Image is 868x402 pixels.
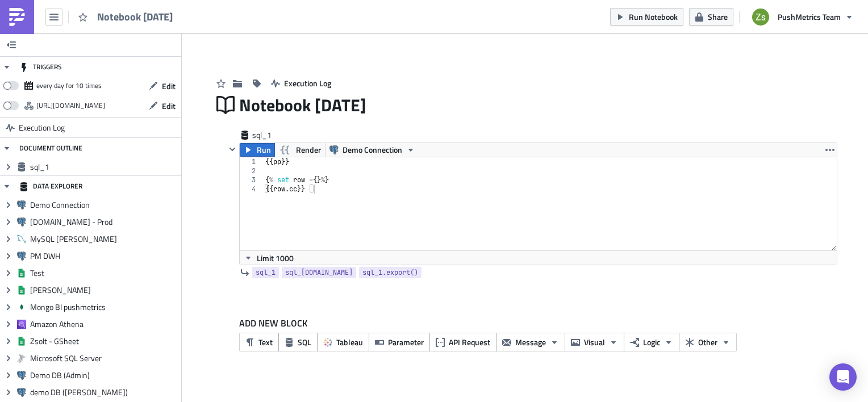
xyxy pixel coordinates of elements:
span: sql_1.export() [362,267,418,278]
span: Render [296,143,321,157]
span: Run [257,143,271,157]
span: Parameter [388,336,424,348]
div: every day for 10 times [36,77,102,94]
span: Run Notebook [629,11,678,23]
div: Open Intercom Messenger [829,363,857,391]
button: Hide content [226,143,239,156]
button: Edit [143,97,181,115]
button: Visual [565,333,624,351]
button: SQL [278,333,318,351]
span: demo DB ([PERSON_NAME]) [30,387,178,397]
span: Tableau [336,336,363,348]
div: DOCUMENT OUTLINE [19,138,82,158]
button: Render [274,143,326,157]
span: Zsolt - GSheet [30,336,178,346]
label: ADD NEW BLOCK [239,316,837,330]
span: sql_1 [256,267,276,278]
span: Text [258,336,273,348]
img: PushMetrics [8,8,26,26]
span: Microsoft SQL Server [30,353,178,363]
span: API Request [449,336,490,348]
button: PushMetrics Team [745,5,859,30]
button: Execution Log [265,74,337,92]
span: [DOMAIN_NAME] - Prod [30,217,178,227]
button: Limit 1000 [240,251,298,265]
span: Amazon Athena [30,319,178,329]
span: Demo Connection [30,200,178,210]
img: Avatar [751,7,770,27]
span: MySQL [PERSON_NAME] [30,234,178,244]
span: PushMetrics Team [778,11,841,23]
button: Share [689,8,733,26]
span: PM DWH [30,251,178,261]
button: Logic [624,333,679,351]
span: Demo Connection [343,143,402,157]
span: Execution Log [284,77,331,89]
span: SQL [298,336,311,348]
button: API Request [429,333,496,351]
span: Edit [162,80,176,92]
span: Limit 1000 [257,252,294,264]
a: sql_1 [252,267,279,278]
a: sql_[DOMAIN_NAME] [282,267,356,278]
span: Logic [643,336,660,348]
span: [PERSON_NAME] [30,285,178,295]
span: Visual [584,336,605,348]
span: Notebook [DATE] [239,94,368,116]
div: 4 [240,185,263,194]
button: Parameter [369,333,430,351]
button: Edit [143,77,181,95]
div: https://pushmetrics.io/api/v1/report/wVoz9q9lA1/webhook?token=ec2a323a7a304abb8a601740c2223f82 [36,97,105,114]
button: Message [496,333,565,351]
button: Run [240,143,275,157]
div: 3 [240,175,263,185]
span: sql_1 [252,129,298,141]
button: Demo Connection [325,143,419,157]
button: Text [239,333,279,351]
span: Message [515,336,546,348]
span: Other [698,336,717,348]
a: sql_1.export() [359,267,422,278]
span: Notebook [DATE] [97,10,174,23]
div: 2 [240,166,263,175]
div: TRIGGERS [19,57,62,77]
span: Demo DB (Admin) [30,370,178,380]
span: Edit [162,100,176,112]
button: Run Notebook [610,8,683,26]
span: Mongo BI pushmetrics [30,302,178,312]
button: Tableau [317,333,369,351]
span: sql_1 [30,162,178,172]
div: DATA EXPLORER [19,176,82,196]
span: sql_[DOMAIN_NAME] [285,267,353,278]
div: 1 [240,157,263,166]
span: Test [30,268,178,278]
span: Execution Log [19,118,65,138]
button: Other [679,333,737,351]
span: Share [708,11,728,23]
